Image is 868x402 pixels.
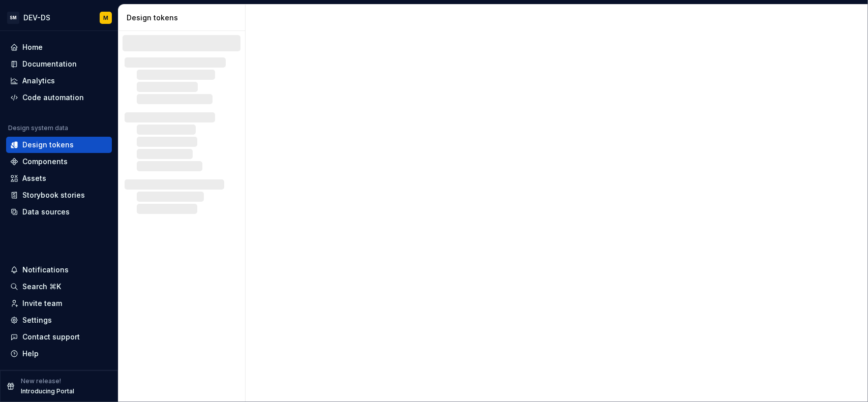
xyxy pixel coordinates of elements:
[6,346,112,362] button: Help
[6,187,112,203] a: Storybook stories
[22,265,69,275] div: Notifications
[22,282,61,292] div: Search ⌘K
[6,39,112,55] a: Home
[6,56,112,72] a: Documentation
[6,73,112,89] a: Analytics
[22,207,70,217] div: Data sources
[23,13,50,23] div: DEV-DS
[6,89,112,106] a: Code automation
[22,42,43,52] div: Home
[22,298,62,308] div: Invite team
[6,329,112,345] button: Contact support
[21,387,74,395] p: Introducing Portal
[22,173,46,183] div: Assets
[22,92,84,103] div: Code automation
[6,137,112,153] a: Design tokens
[2,7,116,28] button: SMDEV-DSM
[6,312,112,328] a: Settings
[22,140,74,150] div: Design tokens
[22,59,77,69] div: Documentation
[22,315,52,325] div: Settings
[6,262,112,278] button: Notifications
[6,295,112,312] a: Invite team
[6,153,112,170] a: Components
[22,190,85,200] div: Storybook stories
[21,377,61,385] p: New release!
[8,124,68,132] div: Design system data
[22,332,80,342] div: Contact support
[6,279,112,295] button: Search ⌘K
[127,13,241,23] div: Design tokens
[103,14,108,22] div: M
[6,170,112,187] a: Assets
[7,12,19,24] div: SM
[22,76,55,86] div: Analytics
[6,204,112,220] a: Data sources
[22,349,39,359] div: Help
[22,157,68,167] div: Components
